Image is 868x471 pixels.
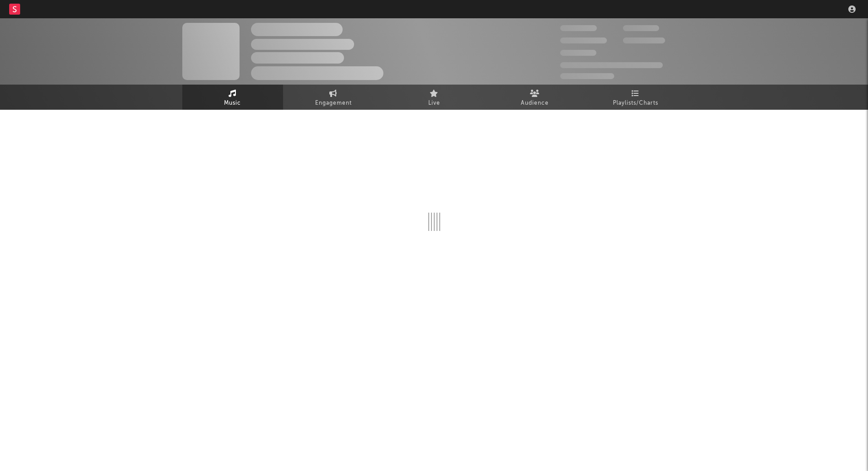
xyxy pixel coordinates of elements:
span: Live [428,98,440,109]
span: 1.000.000 [623,37,665,43]
a: Live [384,85,485,110]
span: Music [224,98,241,109]
span: 50.000.000 [560,37,607,43]
a: Playlists/Charts [585,85,686,110]
a: Audience [485,85,585,110]
span: 300.000 [560,25,597,31]
span: Playlists/Charts [613,98,658,109]
a: Engagement [283,85,384,110]
span: 50.000.000 Monthly Listeners [560,62,663,68]
a: Music [182,85,283,110]
span: Engagement [315,98,352,109]
span: Audience [521,98,549,109]
span: Jump Score: 85.0 [560,73,614,79]
span: 100.000 [560,50,596,56]
span: 100.000 [623,25,659,31]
